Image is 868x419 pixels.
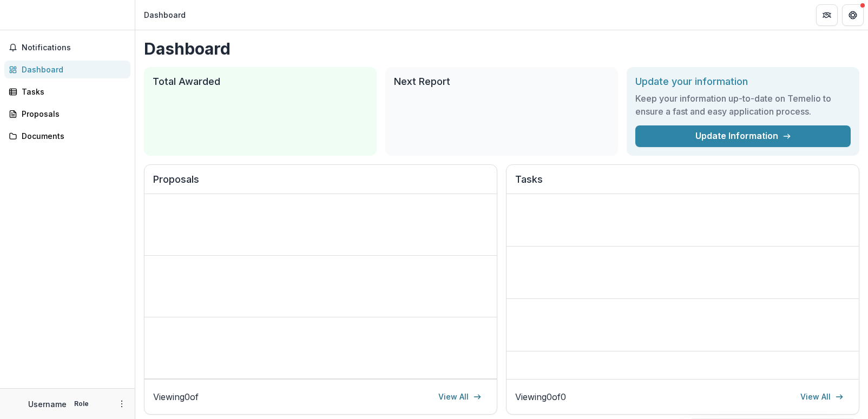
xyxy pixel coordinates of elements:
p: Viewing 0 of 0 [515,390,566,403]
p: Viewing 0 of [153,390,199,403]
div: Dashboard [22,64,122,75]
a: Dashboard [4,61,130,78]
button: Notifications [4,39,130,56]
h3: Keep your information up-to-date on Temelio to ensure a fast and easy application process. [635,92,851,118]
a: View All [432,388,488,405]
button: Get Help [842,4,864,26]
div: Dashboard [144,9,186,21]
h2: Total Awarded [153,76,368,88]
a: Tasks [4,83,130,101]
nav: breadcrumb [140,7,190,23]
h1: Dashboard [144,39,859,58]
button: More [115,397,128,410]
a: Documents [4,127,130,145]
h2: Tasks [515,174,850,194]
button: Partners [816,4,838,26]
div: Proposals [22,108,122,119]
span: Notifications [22,43,126,52]
p: Username [28,398,67,410]
div: Documents [22,130,122,142]
div: Tasks [22,86,122,97]
a: Update Information [635,125,851,147]
h2: Proposals [153,174,488,194]
a: Proposals [4,105,130,123]
h2: Next Report [394,76,609,88]
a: View All [794,388,850,405]
h2: Update your information [635,76,851,88]
p: Role [71,399,92,409]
